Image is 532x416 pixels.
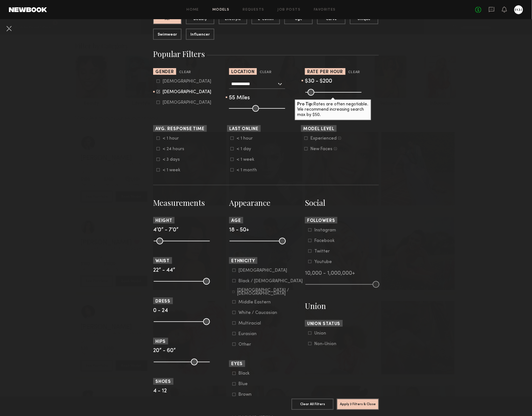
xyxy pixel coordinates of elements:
a: Favorites [314,8,336,12]
h3: Appearance [229,197,303,208]
h3: Measurements [153,197,227,208]
span: $30 - $200 [305,79,332,84]
div: < 1 hour [163,137,184,140]
h3: Union [305,301,379,311]
div: Eurasian [238,332,260,336]
div: 10,000 - 1,000,000+ [305,271,379,276]
div: < 1 month [237,169,258,172]
span: Height [155,219,172,223]
span: Union Status [307,322,340,326]
button: Cancel [4,24,13,33]
div: Non-Union [314,342,336,346]
b: Pro Tip: [297,102,313,107]
div: Brown [238,393,260,397]
span: Rate per Hour [307,70,343,74]
div: Rates are often negotiable. We recommend increasing search max by $50. [295,100,371,120]
a: Job Posts [278,8,301,12]
div: < 1 hour [237,137,258,140]
div: Black / [DEMOGRAPHIC_DATA] [238,279,303,283]
div: Multiracial [238,322,261,325]
button: Apply 3 Filters & Close [337,399,379,410]
div: [DEMOGRAPHIC_DATA] [163,90,211,94]
div: < 1 week [237,158,258,161]
div: White / Caucasian [238,311,277,315]
span: 22” - 44” [153,268,175,273]
span: Followers [307,219,335,223]
div: Instagram [314,229,336,232]
span: Eyes [231,362,243,367]
button: Clear [348,69,360,76]
a: Requests [243,8,264,12]
span: Gender [155,70,174,74]
div: < 3 days [163,158,184,161]
button: Swimwear [153,29,182,40]
span: Ethnicity [231,259,255,263]
button: Clear All Filters [292,399,334,410]
div: [DEMOGRAPHIC_DATA] [163,101,211,104]
div: 55 Miles [229,96,303,101]
div: Experienced [310,137,337,140]
a: Home [187,8,199,12]
div: Facebook [314,239,336,242]
div: Middle Eastern [238,301,271,304]
button: Clear [260,69,272,76]
div: < 24 hours [163,147,184,151]
span: 0 - 24 [153,308,168,313]
div: Blue [238,383,260,386]
div: [DEMOGRAPHIC_DATA] / [DEMOGRAPHIC_DATA] [237,289,303,295]
h3: Social [305,197,379,208]
span: 18 - 50+ [229,227,249,233]
span: 4 - 12 [153,389,167,394]
span: 4’0” - 7’0” [153,227,178,233]
span: Avg. Response Time [155,127,205,131]
div: New Faces [310,147,332,151]
span: Last Online [229,127,258,131]
div: Other [238,343,260,346]
div: [DEMOGRAPHIC_DATA] [238,269,287,272]
div: Black [238,372,260,375]
span: Model Level [303,127,334,131]
button: Influencer [186,29,214,40]
button: Clear [179,69,191,76]
span: Waist [155,259,170,263]
span: Shoes [155,380,171,384]
div: < 1 day [237,147,258,151]
span: Location [231,70,255,74]
span: Dress [155,299,171,304]
h3: Popular Filters [153,49,379,59]
common-close-button: Cancel [4,24,13,34]
div: Twitter [314,250,336,253]
div: < 1 week [163,169,184,172]
div: Youtube [314,260,336,264]
div: [DEMOGRAPHIC_DATA] [163,80,211,83]
div: Union [314,332,336,335]
span: Hips [155,340,166,344]
a: Models [212,8,229,12]
span: 20” - 60” [153,348,176,354]
span: Age [231,219,241,223]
